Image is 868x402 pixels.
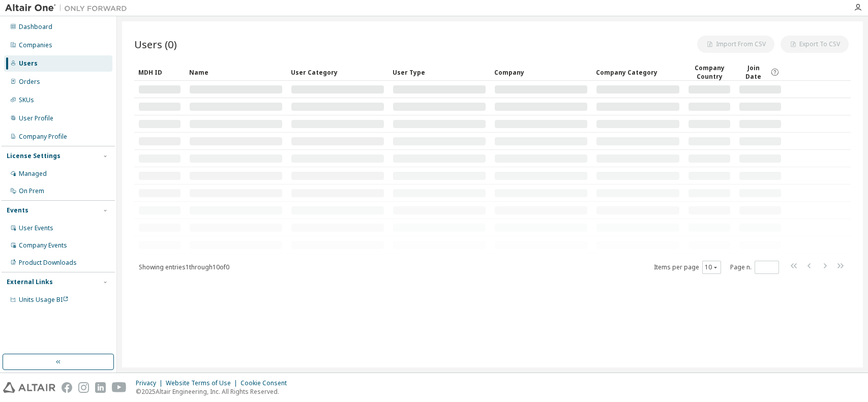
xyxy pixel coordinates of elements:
div: Website Terms of Use [166,379,241,387]
div: Dashboard [19,23,52,31]
div: Company Profile [19,133,67,141]
div: User Category [291,64,384,80]
span: Items per page [654,261,721,274]
img: youtube.svg [112,382,127,393]
div: Users [19,59,38,68]
button: Export To CSV [781,36,849,53]
div: Company [494,64,588,80]
div: Company Events [19,241,67,250]
div: User Type [393,64,486,80]
img: altair_logo.svg [3,382,55,393]
div: Companies [19,41,52,49]
span: Units Usage BI [19,295,69,304]
div: License Settings [7,152,61,160]
img: facebook.svg [62,382,72,393]
div: Cookie Consent [241,379,293,387]
img: Altair One [5,3,132,13]
span: Page n. [730,261,779,274]
img: instagram.svg [78,382,89,393]
div: Company Country [688,64,731,81]
div: User Profile [19,114,53,122]
div: Orders [19,78,40,86]
span: Join Date [739,64,768,81]
img: linkedin.svg [95,382,106,393]
button: Import From CSV [697,36,774,53]
span: Users (0) [134,37,177,51]
div: External Links [7,278,53,286]
div: Privacy [136,379,166,387]
svg: Date when the user was first added or directly signed up. If the user was deleted and later re-ad... [770,68,780,77]
div: SKUs [19,96,34,104]
div: User Events [19,224,53,232]
div: Managed [19,170,47,178]
p: © 2025 Altair Engineering, Inc. All Rights Reserved. [136,387,293,396]
div: MDH ID [138,64,181,80]
div: Events [7,206,28,214]
div: On Prem [19,187,44,195]
div: Company Category [596,64,680,80]
button: 10 [705,263,719,271]
div: Product Downloads [19,259,77,267]
div: Name [189,64,283,80]
span: Showing entries 1 through 10 of 0 [139,263,229,271]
